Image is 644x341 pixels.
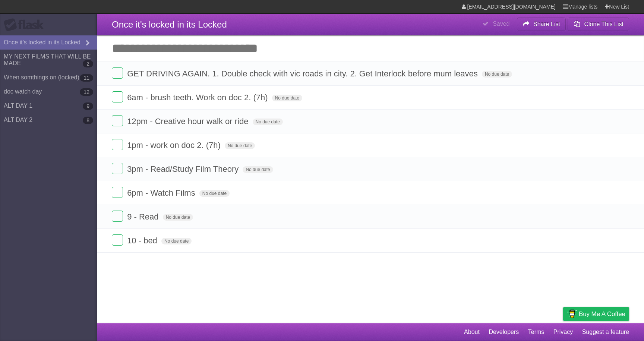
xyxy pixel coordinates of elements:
b: Share List [533,21,560,27]
label: Done [112,139,123,150]
b: Saved [493,20,509,27]
span: 3pm - Read/Study Film Theory [127,164,240,174]
label: Done [112,234,123,246]
span: No due date [243,166,273,173]
label: Done [112,163,123,174]
label: Done [112,115,123,126]
a: Developers [489,325,519,339]
label: Done [112,187,123,198]
b: 8 [83,117,93,124]
button: Share List [517,18,566,31]
span: 1pm - work on doc 2. (7h) [127,140,222,150]
span: No due date [161,238,192,244]
label: Done [112,67,123,79]
b: 2 [83,60,93,67]
span: 6am - brush teeth. Work on doc 2. (7h) [127,93,269,102]
b: Clone This List [584,21,624,27]
span: 12pm - Creative hour walk or ride [127,117,250,126]
b: 12 [80,88,93,96]
a: About [464,325,480,339]
span: No due date [199,190,230,197]
b: 11 [80,74,93,82]
a: Suggest a feature [582,325,629,339]
a: Terms [528,325,544,339]
span: No due date [482,71,512,78]
span: 9 - Read [127,212,160,221]
img: Buy me a coffee [567,307,577,320]
b: 9 [83,102,93,110]
button: Clone This List [568,18,629,31]
span: Buy me a coffee [579,307,625,321]
span: No due date [272,95,302,101]
span: 6pm - Watch Films [127,188,197,198]
label: Done [112,91,123,102]
span: No due date [163,214,193,221]
div: Flask [4,18,48,32]
span: GET DRIVING AGAIN. 1. Double check with vic roads in city. 2. Get Interlock before mum leaves [127,69,480,78]
span: 10 - bed [127,236,159,245]
span: No due date [225,142,255,149]
a: Buy me a coffee [563,307,629,321]
span: Once it's locked in its Locked [112,19,227,29]
span: No due date [253,119,283,125]
label: Done [112,211,123,222]
a: Privacy [553,325,573,339]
